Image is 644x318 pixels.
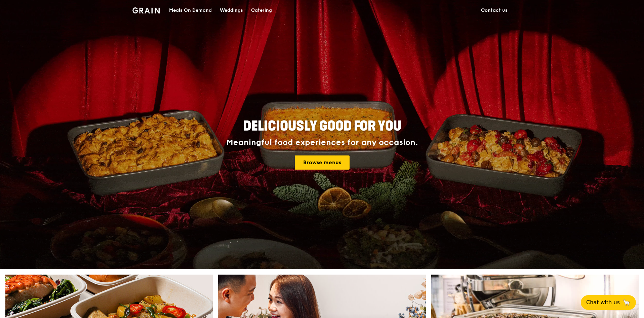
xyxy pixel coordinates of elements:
span: 🦙 [622,298,631,307]
div: Catering [251,0,272,21]
div: Meaningful food experiences for any occasion. [201,138,443,147]
a: Weddings [216,0,247,21]
a: Browse menus [295,155,350,170]
a: Contact us [477,0,512,21]
span: Chat with us [586,298,620,307]
img: Grain [132,7,160,13]
span: Deliciously good for you [243,118,401,134]
a: Catering [247,0,276,21]
button: Chat with us🦙 [581,295,636,310]
div: Weddings [220,0,243,21]
div: Meals On Demand [169,0,212,21]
